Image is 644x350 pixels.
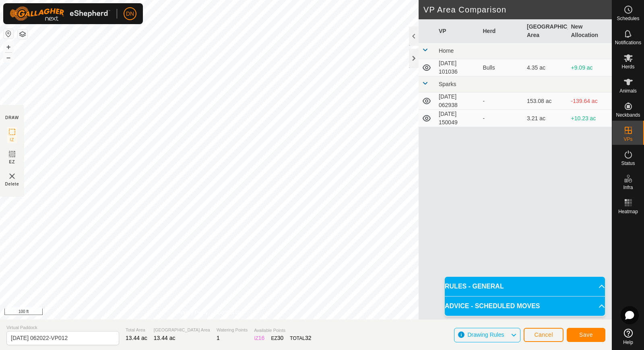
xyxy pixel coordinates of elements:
span: Schedules [617,16,639,21]
td: 4.35 ac [524,59,568,76]
a: Contact Us [217,309,241,316]
p-accordion-header: RULES - GENERAL [445,277,605,296]
th: Herd [480,19,524,43]
button: Save [567,328,605,342]
td: [DATE] 062938 [436,93,480,110]
span: Watering Points [217,327,248,334]
span: Total Area [126,327,147,334]
span: Cancel [534,331,553,338]
span: 13.44 ac [154,335,175,341]
span: Status [621,161,635,166]
td: +10.23 ac [568,110,612,127]
div: EZ [271,334,283,342]
span: Animals [619,89,637,93]
button: Cancel [524,328,563,342]
span: DN [126,10,134,18]
p-accordion-header: ADVICE - SCHEDULED MOVES [445,296,605,316]
span: Sparks [439,81,456,87]
span: Home [439,47,454,54]
button: Reset Map [4,29,13,39]
a: Privacy Policy [178,309,208,316]
span: Delete [5,181,19,187]
span: VPs [623,137,632,142]
div: - [483,97,521,105]
span: [GEOGRAPHIC_DATA] Area [154,327,210,334]
span: Drawing Rules [467,331,504,338]
div: TOTAL [290,334,311,342]
td: [DATE] 150049 [436,110,480,127]
span: ADVICE - SCHEDULED MOVES [445,301,540,311]
button: – [4,53,13,62]
span: EZ [9,159,15,165]
span: RULES - GENERAL [445,282,504,291]
span: Heatmap [618,209,638,214]
span: Infra [623,185,633,190]
span: Neckbands [616,113,640,117]
span: Herds [621,64,634,69]
span: Notifications [615,40,641,45]
span: 30 [277,335,284,341]
img: VP [7,171,17,181]
div: Bulls [483,64,521,72]
td: [DATE] 101036 [436,59,480,76]
th: [GEOGRAPHIC_DATA] Area [524,19,568,43]
h2: VP Area Comparison [423,5,612,14]
span: Virtual Paddock [6,324,119,331]
span: IZ [10,137,14,143]
th: VP [436,19,480,43]
button: Map Layers [18,29,27,39]
span: Help [623,340,633,345]
span: 13.44 ac [126,335,147,341]
th: New Allocation [568,19,612,43]
td: 153.08 ac [524,93,568,110]
div: DRAW [5,115,19,121]
span: Available Points [254,327,311,334]
span: 1 [217,335,220,341]
div: IZ [254,334,264,342]
td: +9.09 ac [568,59,612,76]
a: Help [612,325,644,348]
span: Save [579,331,593,338]
td: -139.64 ac [568,93,612,110]
span: 32 [305,335,312,341]
div: - [483,114,521,123]
img: Gallagher Logo [10,6,110,21]
span: 16 [258,335,265,341]
button: + [4,42,13,52]
td: 3.21 ac [524,110,568,127]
